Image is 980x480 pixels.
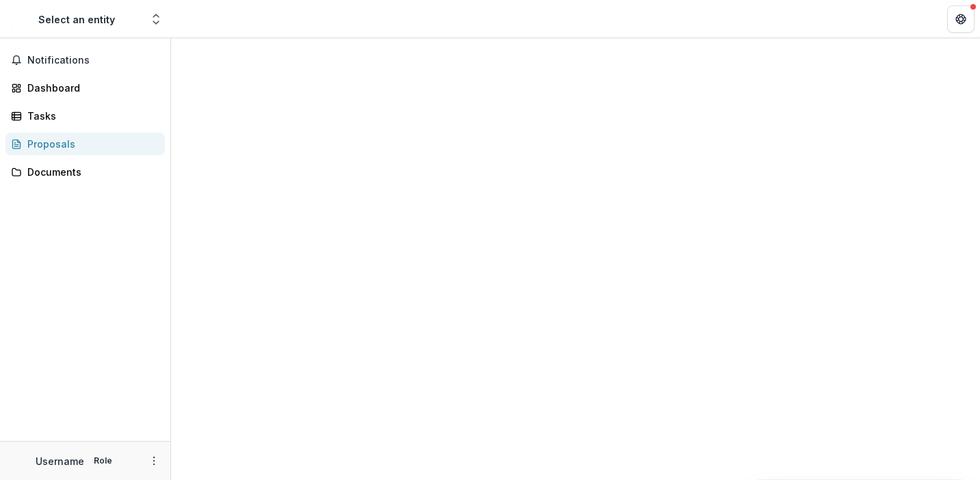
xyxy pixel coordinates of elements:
button: More [146,453,162,469]
button: Notifications [5,49,165,71]
div: Proposals [27,137,154,151]
div: Tasks [27,109,154,123]
span: Notifications [27,55,159,66]
div: Documents [27,165,154,179]
div: Dashboard [27,81,154,95]
a: Dashboard [5,77,165,99]
button: Get Help [947,5,975,33]
button: Open entity switcher [146,5,166,33]
a: Tasks [5,105,165,127]
div: Select an entity [38,12,115,27]
p: Role [90,455,116,467]
a: Proposals [5,133,165,155]
a: Documents [5,161,165,183]
p: Username [36,454,84,468]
